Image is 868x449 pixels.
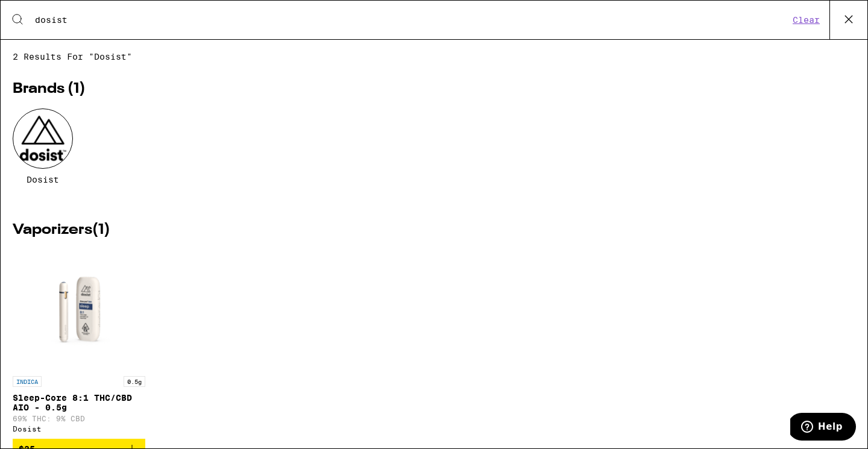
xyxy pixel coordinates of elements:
div: Dosist [13,425,145,433]
span: Dosist [27,175,59,184]
button: Clear [789,14,823,25]
a: Open page for Sleep-Core 8:1 THC/CBD AIO - 0.5g from Dosist [13,250,145,439]
input: Search for products & categories [34,14,789,25]
iframe: Opens a widget where you can find more information [790,413,856,443]
p: 69% THC: 9% CBD [13,415,145,422]
p: Sleep-Core 8:1 THC/CBD AIO - 0.5g [13,393,145,412]
img: Dosist - Sleep-Core 8:1 THC/CBD AIO - 0.5g [13,250,145,370]
h2: Vaporizers ( 1 ) [13,223,855,237]
p: INDICA [13,376,42,387]
span: 2 results for "dosist" [13,52,855,61]
h2: Brands ( 1 ) [13,82,855,96]
p: 0.5g [124,376,145,387]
